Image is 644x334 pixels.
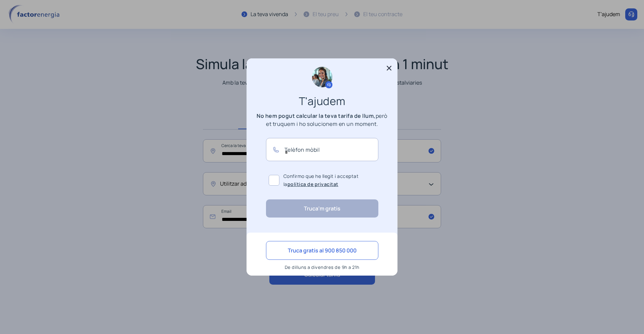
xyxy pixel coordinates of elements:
span: Confirmo que he llegit i acceptat la [283,172,376,188]
a: política de privacitat [287,181,338,187]
p: però et truquem i ho solucionem en un moment. [255,112,389,128]
b: No hem pogut calcular la teva tarifa de llum, [257,112,376,120]
button: Truca gratis al 900 850 000 [266,241,378,260]
h3: T'ajudem [262,97,382,105]
p: De dilluns a divendres de 9h a 21h [266,263,378,271]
